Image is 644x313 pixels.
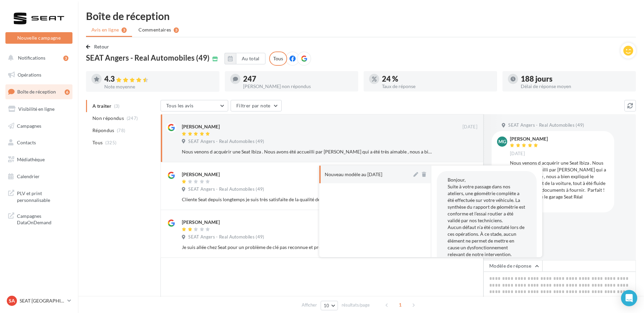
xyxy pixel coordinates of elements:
[498,138,506,145] span: mg
[17,211,70,226] span: Campagnes DataOnDemand
[20,297,65,304] p: SEAT [GEOGRAPHIC_DATA]
[521,84,630,89] div: Délai de réponse moyen
[448,177,525,298] span: Bonjour, Suite à votre passage dans nos ateliers, une géométrie complète a été effectuée sur votr...
[63,56,68,61] div: 3
[17,140,36,145] span: Contacts
[342,302,370,308] span: résultats/page
[182,171,220,178] div: [PERSON_NAME]
[325,171,382,178] div: Nouveau modèle au [DATE]
[9,297,15,304] span: SA
[4,135,74,150] a: Contacts
[92,127,114,134] span: Répondus
[17,123,41,128] span: Campagnes
[510,137,548,141] div: [PERSON_NAME]
[65,89,70,95] div: 6
[382,84,492,89] div: Taux de réponse
[4,152,74,167] a: Médiathèque
[302,302,317,308] span: Afficher
[188,186,264,192] span: SEAT Angers - Real Automobiles (49)
[269,51,287,66] div: Tous
[319,166,412,183] button: Nouveau modèle au [DATE]
[138,26,171,33] span: Commentaires
[224,53,265,64] button: Au total
[510,151,525,157] span: [DATE]
[182,123,220,130] div: [PERSON_NAME]
[324,303,329,308] span: 10
[17,89,56,95] span: Boîte de réception
[182,196,433,203] div: Cliente Seat depuis longtemps je suis très satisfaite de la qualité de l'accueil et de leur profe...
[17,173,40,179] span: Calendrier
[395,299,406,310] span: 1
[18,72,41,78] span: Opérations
[104,84,214,89] div: Note moyenne
[166,103,194,108] span: Tous les avis
[174,27,179,33] div: 3
[182,148,433,155] div: Nous venons d acquérir une Seat Ibiza . Nous avons été accueilli par [PERSON_NAME] qui a été très...
[17,156,45,162] span: Médiathèque
[4,186,74,206] a: PLV et print personnalisable
[5,294,72,307] a: SA SEAT [GEOGRAPHIC_DATA]
[484,260,542,272] button: Modèle de réponse
[243,84,353,89] div: [PERSON_NAME] non répondus
[188,234,264,240] span: SEAT Angers - Real Automobiles (49)
[508,122,584,128] span: SEAT Angers - Real Automobiles (49)
[621,290,637,306] div: Open Intercom Messenger
[521,75,630,83] div: 188 jours
[231,100,282,111] button: Filtrer par note
[4,68,74,82] a: Opérations
[94,44,109,49] span: Retour
[160,100,228,111] button: Tous les avis
[182,244,433,251] div: Je suis allée chez Seat pour un problème de clé pas reconnue et problème d’horloge qui saute, on ...
[18,106,55,112] span: Visibilité en ligne
[5,32,72,44] button: Nouvelle campagne
[4,51,71,65] button: Notifications 3
[382,75,492,83] div: 24 %
[321,301,338,310] button: 10
[4,209,74,229] a: Campagnes DataOnDemand
[182,219,220,226] div: [PERSON_NAME]
[4,169,74,184] a: Calendrier
[4,102,74,116] a: Visibilité en ligne
[86,43,112,51] button: Retour
[18,55,45,61] span: Notifications
[86,11,636,21] div: Boîte de réception
[4,84,74,99] a: Boîte de réception6
[92,115,124,122] span: Non répondus
[92,139,103,146] span: Tous
[236,53,265,64] button: Au total
[117,128,125,133] span: (78)
[4,119,74,133] a: Campagnes
[243,75,353,83] div: 247
[17,189,70,203] span: PLV et print personnalisable
[510,160,609,207] div: Nous venons d acquérir une Seat Ibiza . Nous avons été accueilli par [PERSON_NAME] qui a été très...
[188,139,264,145] span: SEAT Angers - Real Automobiles (49)
[127,116,138,121] span: (247)
[86,54,210,62] span: SEAT Angers - Real Automobiles (49)
[104,75,214,83] div: 4.3
[463,124,477,130] span: [DATE]
[105,140,117,145] span: (325)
